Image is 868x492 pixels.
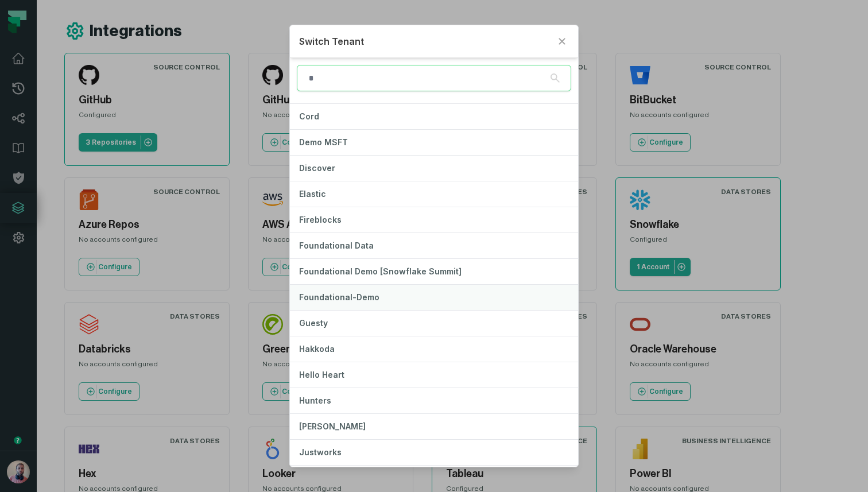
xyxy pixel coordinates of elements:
[290,207,578,233] button: Fireblocks
[299,215,342,224] span: Fireblocks
[290,440,578,465] button: Justworks
[299,241,374,250] span: Foundational Data
[299,318,328,328] span: Guesty
[290,233,578,258] button: Foundational Data
[299,292,379,302] span: Foundational-Demo
[299,34,551,48] h2: Switch Tenant
[290,414,578,439] button: [PERSON_NAME]
[299,266,462,276] span: Foundational Demo [Snowflake Summit]
[299,137,348,147] span: Demo MSFT
[299,189,326,199] span: Elastic
[299,421,366,431] span: [PERSON_NAME]
[299,447,342,457] span: Justworks
[299,163,335,173] span: Discover
[290,104,578,129] button: Cord
[299,370,344,379] span: Hello Heart
[555,34,569,48] button: Close
[290,181,578,207] button: Elastic
[290,311,578,336] button: Guesty
[290,362,578,388] button: Hello Heart
[290,259,578,284] button: Foundational Demo [Snowflake Summit]
[299,111,319,121] span: Cord
[290,388,578,413] button: Hunters
[290,130,578,155] button: Demo MSFT
[290,336,578,362] button: Hakkoda
[290,156,578,181] button: Discover
[299,344,335,354] span: Hakkoda
[299,396,331,405] span: Hunters
[290,285,578,310] button: Foundational-Demo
